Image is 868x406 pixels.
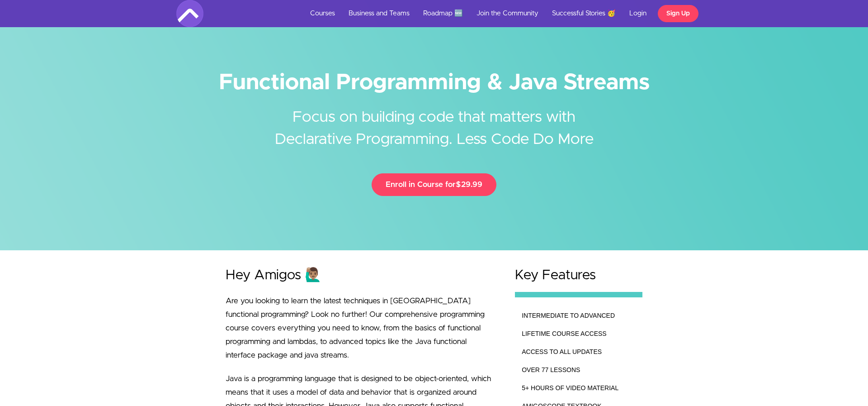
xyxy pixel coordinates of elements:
[515,268,642,283] h2: Key Features
[658,5,698,22] a: Sign Up
[372,173,496,196] button: Enroll in Course for$29.99
[519,325,621,343] td: LIFETIME COURSE ACCESS
[456,181,482,188] span: $29.99
[519,343,621,361] td: ACCESS TO ALL UPDATES
[519,379,621,397] td: 5+ HOURS OF VIDEO MATERIAL
[264,93,604,151] h2: Focus on building code that matters with Declarative Programming. Less Code Do More
[176,72,692,93] h1: Functional Programming & Java Streams
[226,268,498,283] h2: Hey Amigos 🙋🏽‍♂️
[519,361,621,379] td: OVER 77 LESSONS
[519,306,621,325] th: INTERMEDIATE TO ADVANCED
[226,294,498,362] p: Are you looking to learn the latest techniques in [GEOGRAPHIC_DATA] functional programming? Look ...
